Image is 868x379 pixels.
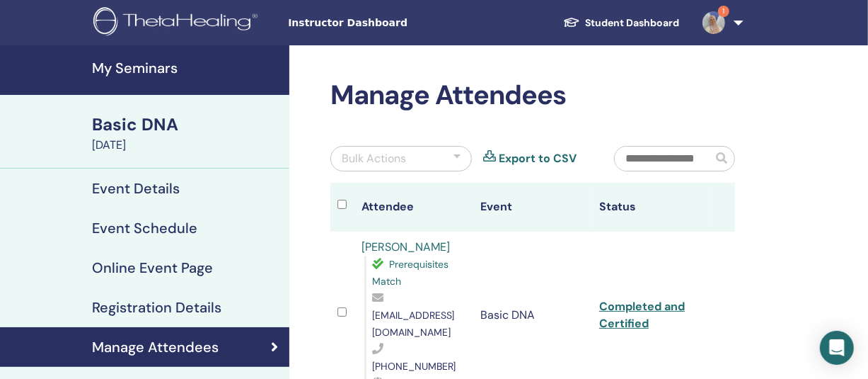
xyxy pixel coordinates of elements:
a: Student Dashboard [552,10,691,36]
a: Completed and Certified [599,299,685,331]
div: Basic DNA [92,113,281,137]
h4: My Seminars [92,60,281,77]
h2: Manage Attendees [330,79,735,112]
h4: Manage Attendees [92,339,219,356]
div: Bulk Actions [342,150,406,167]
span: Prerequisites Match [372,258,449,288]
a: Export to CSV [499,150,577,167]
div: Open Intercom Messenger [820,331,854,365]
th: Status [592,183,711,232]
img: default.jpg [702,11,725,34]
th: Attendee [354,183,473,232]
span: 1 [718,6,729,17]
span: [EMAIL_ADDRESS][DOMAIN_NAME] [372,309,455,339]
h4: Event Details [92,180,180,197]
h4: Event Schedule [92,220,197,237]
h4: Registration Details [92,299,221,316]
div: [DATE] [92,137,281,154]
span: Instructor Dashboard [288,16,500,30]
img: logo.png [93,7,262,39]
a: Basic DNA[DATE] [83,113,289,154]
a: [PERSON_NAME] [361,239,450,254]
h4: Online Event Page [92,259,213,276]
span: [PHONE_NUMBER] [372,360,456,373]
th: Event [473,183,592,232]
img: graduation-cap-white.svg [563,16,580,28]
